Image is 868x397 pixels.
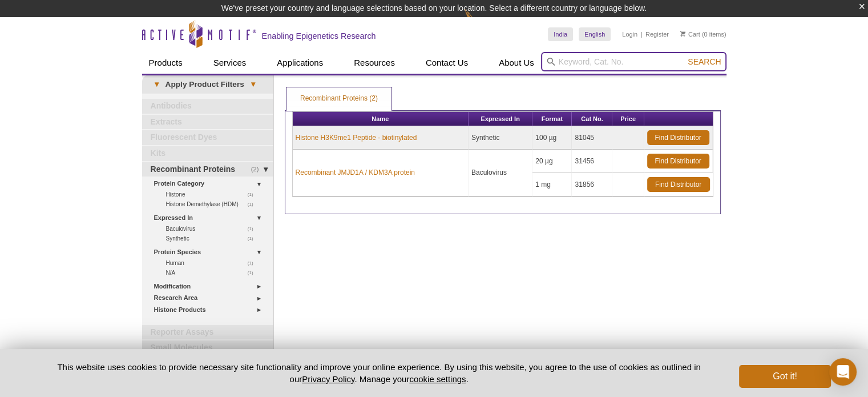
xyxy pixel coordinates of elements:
[248,199,260,209] span: (1)
[532,173,572,197] td: 1 mg
[166,190,260,199] a: (1)Histone
[142,340,273,355] a: Small Molecules
[532,112,572,126] th: Format
[641,27,643,41] li: |
[469,112,532,126] th: Expressed In
[532,150,572,173] td: 20 µg
[38,361,721,385] p: This website uses cookies to provide necessary site functionality and improve your online experie...
[270,52,330,74] a: Applications
[532,126,572,150] td: 100 µg
[647,154,709,169] a: Find Distributor
[166,258,260,268] a: (1)Human
[166,224,260,234] a: (1)Baculovirus
[409,374,466,384] button: cookie settings
[142,75,273,94] a: ▾Apply Product Filters▾
[248,268,260,278] span: (1)
[296,133,417,143] a: Histone H3K9me1 Peptide - biotinylated
[154,212,267,224] a: Expressed In
[622,30,637,38] a: Login
[142,52,189,74] a: Products
[293,112,469,126] th: Name
[154,178,267,190] a: Protein Category
[262,31,376,41] h2: Enabling Epigenetics Research
[142,99,273,114] a: Antibodies
[572,112,612,126] th: Cat No.
[154,280,267,292] a: Modification
[688,57,721,66] span: Search
[154,292,267,304] a: Research Area
[142,130,273,145] a: Fluorescent Dyes
[492,52,541,74] a: About Us
[142,325,273,340] a: Reporter Assays
[286,87,391,110] a: Recombinant Proteins (2)
[829,358,857,386] div: Open Intercom Messenger
[469,126,532,150] td: Synthetic
[572,126,612,150] td: 81045
[465,9,495,35] img: Change Here
[248,258,260,268] span: (1)
[572,150,612,173] td: 31456
[647,177,710,192] a: Find Distributor
[166,268,260,278] a: (1)N/A
[347,52,402,74] a: Resources
[248,224,260,234] span: (1)
[541,52,726,71] input: Keyword, Cat. No.
[645,30,669,38] a: Register
[647,130,709,145] a: Find Distributor
[166,234,260,243] a: (1)Synthetic
[166,199,260,209] a: (1)Histone Demethylase (HDM)
[244,79,262,90] span: ▾
[579,27,611,41] a: English
[302,374,354,384] a: Privacy Policy
[572,173,612,197] td: 31856
[142,115,273,130] a: Extracts
[148,79,165,90] span: ▾
[251,162,265,177] span: (2)
[548,27,573,41] a: India
[142,146,273,161] a: Kits
[680,30,700,38] a: Cart
[419,52,475,74] a: Contact Us
[248,190,260,199] span: (1)
[207,52,253,74] a: Services
[142,162,273,177] a: (2)Recombinant Proteins
[680,31,685,37] img: Your Cart
[469,150,532,197] td: Baculovirus
[296,167,415,178] a: Recombinant JMJD1A / KDM3A protein
[684,57,724,67] button: Search
[154,246,267,258] a: Protein Species
[612,112,644,126] th: Price
[248,234,260,243] span: (1)
[154,304,267,316] a: Histone Products
[739,365,830,388] button: Got it!
[680,27,726,41] li: (0 items)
